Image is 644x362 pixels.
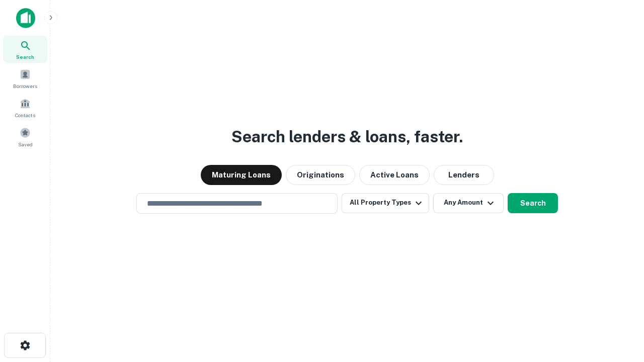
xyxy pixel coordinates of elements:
[434,165,494,185] button: Lenders
[359,165,430,185] button: Active Loans
[3,36,47,63] a: Search
[508,193,558,213] button: Search
[433,193,504,213] button: Any Amount
[15,111,35,119] span: Contacts
[18,140,33,148] span: Saved
[342,193,429,213] button: All Property Types
[16,8,35,28] img: capitalize-icon.png
[3,94,47,121] a: Contacts
[286,165,355,185] button: Originations
[201,165,282,185] button: Maturing Loans
[594,249,644,298] iframe: Chat Widget
[3,123,47,150] a: Saved
[16,53,34,61] span: Search
[231,125,463,149] h3: Search lenders & loans, faster.
[3,65,47,92] a: Borrowers
[13,82,37,90] span: Borrowers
